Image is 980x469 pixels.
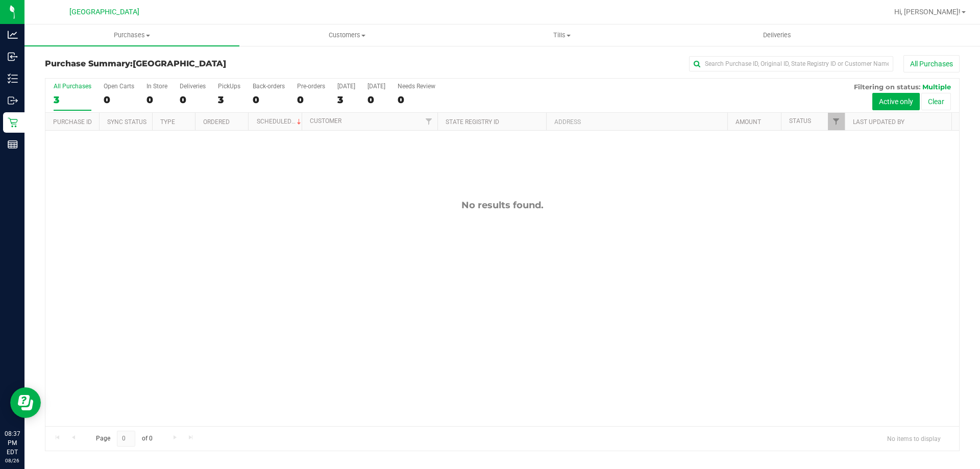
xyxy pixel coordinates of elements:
[398,94,435,106] div: 0
[736,118,761,126] a: Amount
[133,59,226,68] span: [GEOGRAPHIC_DATA]
[454,24,669,46] a: Tills
[218,94,240,106] div: 3
[180,83,206,90] div: Deliveries
[903,55,960,72] button: All Purchases
[203,118,230,126] a: Ordered
[8,30,18,40] inline-svg: Analytics
[853,118,904,126] a: Last Updated By
[8,73,18,84] inline-svg: Inventory
[253,83,285,90] div: Back-orders
[879,431,949,446] span: No items to display
[337,83,355,90] div: [DATE]
[446,118,499,126] a: State Registry ID
[239,24,454,46] a: Customers
[854,83,920,91] span: Filtering on status:
[297,94,325,106] div: 0
[5,429,20,457] p: 08:37 PM EDT
[87,431,161,447] span: Page of 0
[749,31,805,40] span: Deliveries
[367,83,385,90] div: [DATE]
[104,94,134,106] div: 0
[107,118,146,126] a: Sync Status
[546,113,727,131] th: Address
[828,113,845,130] a: Filter
[789,117,811,125] a: Status
[8,117,18,128] inline-svg: Retail
[253,94,285,106] div: 0
[218,83,240,90] div: PickUps
[45,59,350,68] h3: Purchase Summary:
[54,83,91,90] div: All Purchases
[8,139,18,150] inline-svg: Reports
[398,83,435,90] div: Needs Review
[240,31,454,40] span: Customers
[367,94,385,106] div: 0
[104,83,134,90] div: Open Carts
[872,93,920,110] button: Active only
[45,200,959,211] div: No results found.
[24,31,239,40] span: Purchases
[894,8,961,16] span: Hi, [PERSON_NAME]!
[180,94,206,106] div: 0
[310,117,341,125] a: Customer
[160,118,175,126] a: Type
[146,94,167,106] div: 0
[337,94,355,106] div: 3
[146,83,167,90] div: In Store
[922,83,951,91] span: Multiple
[421,113,437,130] a: Filter
[257,118,303,125] a: Scheduled
[8,95,18,106] inline-svg: Outbound
[5,457,20,464] p: 08/26
[670,24,885,46] a: Deliveries
[689,56,893,71] input: Search Purchase ID, Original ID, State Registry ID or Customer Name...
[921,93,951,110] button: Clear
[10,387,41,418] iframe: Resource center
[8,52,18,62] inline-svg: Inbound
[54,94,91,106] div: 3
[24,24,239,46] a: Purchases
[297,83,325,90] div: Pre-orders
[69,8,139,16] span: [GEOGRAPHIC_DATA]
[53,118,92,126] a: Purchase ID
[455,31,669,40] span: Tills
